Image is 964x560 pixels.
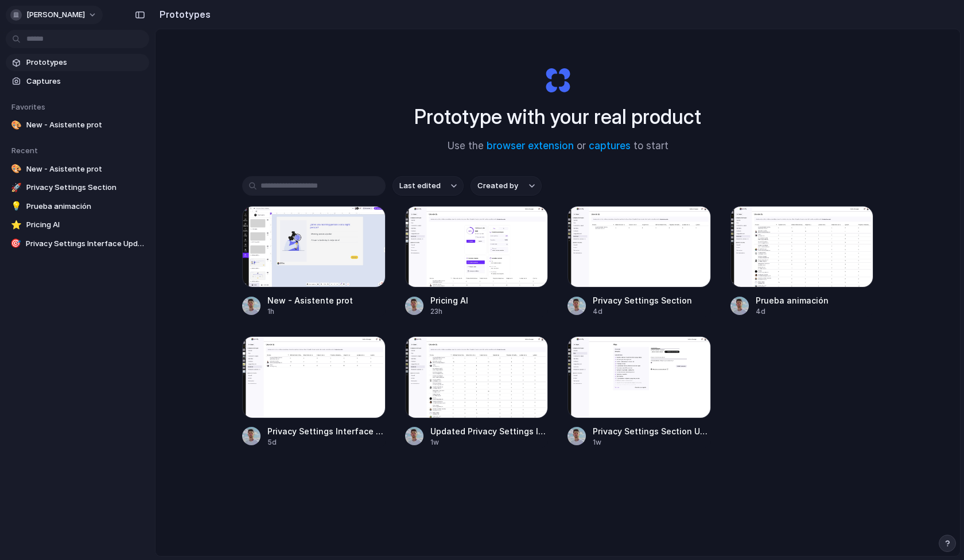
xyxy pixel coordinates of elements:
a: captures [589,140,631,151]
div: 5d [267,437,386,448]
span: Prueba animación [756,294,874,306]
a: Privacy Settings SectionPrivacy Settings Section4d [567,206,711,317]
a: Prototypes [6,54,149,71]
div: 1h [267,306,386,317]
a: 🎯Privacy Settings Interface Update [6,235,149,252]
span: Prueba animación [26,201,145,212]
div: 4d [756,306,874,317]
span: Privacy Settings Section [26,182,145,193]
div: 🎨 [10,164,22,175]
button: Created by [471,176,542,196]
div: 🎯 [10,238,21,250]
span: Privacy Settings Interface Update [267,425,386,437]
span: Updated Privacy Settings Interface [430,425,549,437]
a: Updated Privacy Settings InterfaceUpdated Privacy Settings Interface1w [405,336,549,447]
a: New - Asistente protNew - Asistente prot1h [242,206,386,317]
a: ⭐Pricing AI [6,216,149,234]
span: Last edited [399,180,441,192]
span: Captures [26,76,145,87]
div: 💡 [10,201,22,212]
div: 23h [430,306,549,317]
span: Recent [11,146,38,155]
span: Pricing AI [26,219,145,231]
div: 4d [593,306,711,317]
h1: Prototype with your real product [414,102,701,132]
div: 🎨 [10,119,22,131]
a: Privacy Settings Section UpdatePrivacy Settings Section Update1w [567,336,711,447]
span: Use the or to start [448,139,668,154]
div: 1w [593,437,711,448]
a: Privacy Settings Interface UpdatePrivacy Settings Interface Update5d [242,336,386,447]
div: 🚀 [10,182,22,193]
h2: Prototypes [155,7,211,21]
a: browser extension [487,140,574,151]
span: Privacy Settings Interface Update [26,238,145,250]
a: 💡Prueba animación [6,198,149,215]
a: 🎨New - Asistente prot [6,161,149,178]
span: New - Asistente prot [26,164,145,175]
a: 🎨New - Asistente prot [6,116,149,134]
button: [PERSON_NAME] [6,6,103,24]
button: Last edited [392,176,464,196]
span: Pricing AI [430,294,549,306]
span: New - Asistente prot [26,119,145,131]
span: New - Asistente prot [267,294,386,306]
span: [PERSON_NAME] [26,9,85,21]
span: Privacy Settings Section Update [593,425,711,437]
a: Captures [6,73,149,90]
span: Favorites [11,102,45,111]
span: Privacy Settings Section [593,294,711,306]
a: Pricing AIPricing AI23h [405,206,549,317]
span: Prototypes [26,57,145,68]
span: Created by [477,180,518,192]
a: 🚀Privacy Settings Section [6,179,149,196]
a: Prueba animaciónPrueba animación4d [730,206,874,317]
div: ⭐ [10,219,22,231]
div: 1w [430,437,549,448]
